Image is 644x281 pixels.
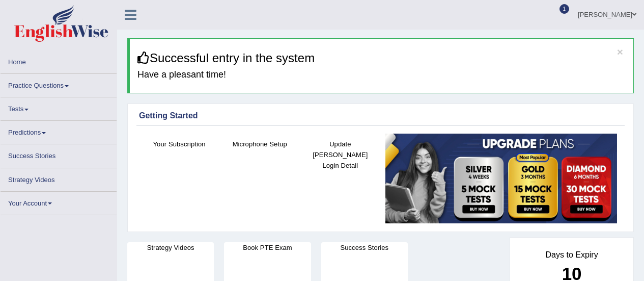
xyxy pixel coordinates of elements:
[1,74,117,94] a: Practice Questions
[144,139,214,149] h4: Your Subscription
[305,139,375,171] h4: Update [PERSON_NAME] Login Detail
[385,134,617,223] img: small5.jpg
[224,242,311,253] h4: Book PTE Exam
[137,70,626,80] h4: Have a pleasant time!
[127,242,214,253] h4: Strategy Videos
[1,144,117,164] a: Success Stories
[1,168,117,188] a: Strategy Videos
[559,4,570,14] span: 1
[139,110,622,122] div: Getting Started
[1,50,117,70] a: Home
[321,242,408,253] h4: Success Stories
[1,192,117,212] a: Your Account
[1,97,117,117] a: Tests
[137,52,626,65] h3: Successful entry in the system
[521,250,622,260] h4: Days to Expiry
[1,121,117,141] a: Predictions
[617,46,623,57] button: ×
[225,139,295,149] h4: Microphone Setup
